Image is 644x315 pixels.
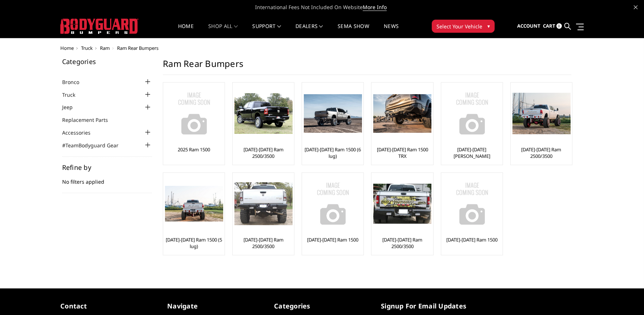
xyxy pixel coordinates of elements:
[234,146,292,159] a: [DATE]-[DATE] Ram 2500/3500
[543,23,555,29] span: Cart
[307,236,358,243] a: [DATE]-[DATE] Ram 1500
[62,164,152,171] h5: Refine by
[62,91,84,99] a: Truck
[436,23,482,30] span: Select Your Vehicle
[443,175,501,233] img: No Image
[363,4,387,11] a: More Info
[62,116,117,124] a: Replacement Parts
[295,24,323,38] a: Dealers
[100,45,110,51] a: Ram
[446,236,498,243] a: [DATE]-[DATE] Ram 1500
[443,84,501,143] img: No Image
[60,45,74,51] a: Home
[62,103,82,111] a: Jeep
[60,301,156,311] h5: contact
[304,146,362,159] a: [DATE]-[DATE] Ram 1500 (6 lug)
[62,129,100,136] a: Accessories
[208,24,238,38] a: shop all
[178,146,210,153] a: 2025 Ram 1500
[443,146,501,159] a: [DATE]-[DATE] [PERSON_NAME]
[274,301,370,311] h5: Categories
[62,58,152,65] h5: Categories
[178,24,194,38] a: Home
[373,146,431,159] a: [DATE]-[DATE] Ram 1500 TRX
[62,78,88,86] a: Bronco
[338,24,369,38] a: SEMA Show
[512,146,570,159] a: [DATE]-[DATE] Ram 2500/3500
[165,236,223,250] a: [DATE]-[DATE] Ram 1500 (5 lug)
[487,22,490,30] span: ▾
[62,164,152,193] div: No filters applied
[556,23,562,29] span: 0
[165,84,223,143] img: No Image
[373,236,431,250] a: [DATE]-[DATE] Ram 2500/3500
[517,23,540,29] span: Account
[432,20,495,33] button: Select Your Vehicle
[117,45,158,51] span: Ram Rear Bumpers
[252,24,281,38] a: Support
[60,19,138,34] img: BODYGUARD BUMPERS
[543,16,562,36] a: Cart 0
[163,58,571,75] h1: Ram Rear Bumpers
[62,141,128,149] a: #TeamBodyguard Gear
[517,16,540,36] a: Account
[304,175,362,233] img: No Image
[381,301,477,311] h5: signup for email updates
[384,24,399,38] a: News
[81,45,93,51] a: Truck
[167,301,263,311] h5: Navigate
[234,236,292,250] a: [DATE]-[DATE] Ram 2500/3500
